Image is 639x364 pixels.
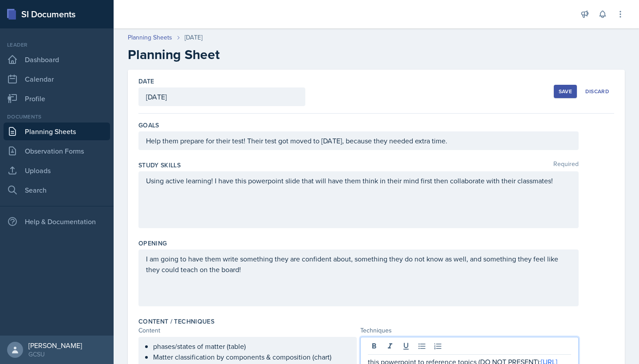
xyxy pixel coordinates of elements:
p: I am going to have them write something they are confident about, something they do not know as w... [146,253,571,275]
div: Documents [4,113,110,121]
a: Planning Sheets [128,33,172,42]
a: Planning Sheets [4,123,110,140]
span: Required [553,161,579,170]
div: Help & Documentation [4,213,110,230]
a: Search [4,181,110,199]
p: Matter classification by components & composition (chart) [153,352,349,362]
div: Content [138,326,357,335]
a: Uploads [4,162,110,179]
h2: Planning Sheet [128,47,625,63]
button: Save [554,85,577,98]
div: Techniques [360,326,579,335]
a: Dashboard [4,51,110,68]
label: Opening [138,239,167,248]
div: Save [559,88,572,95]
label: Study Skills [138,161,181,170]
p: Using active learning! I have this powerpoint slide that will have them think in their mind first... [146,175,571,186]
a: Profile [4,90,110,107]
a: Calendar [4,70,110,88]
p: Help them prepare for their test! Their test got moved to [DATE], because they needed extra time. [146,135,571,146]
a: Observation Forms [4,142,110,160]
div: [DATE] [185,33,202,42]
div: GCSU [28,350,82,359]
button: Discard [580,85,614,98]
label: Date [138,77,154,86]
div: Leader [4,41,110,49]
label: Content / Techniques [138,317,214,326]
label: Goals [138,121,159,130]
div: [PERSON_NAME] [28,341,82,350]
p: phases/states of matter (table) [153,341,349,352]
div: Discard [585,88,609,95]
